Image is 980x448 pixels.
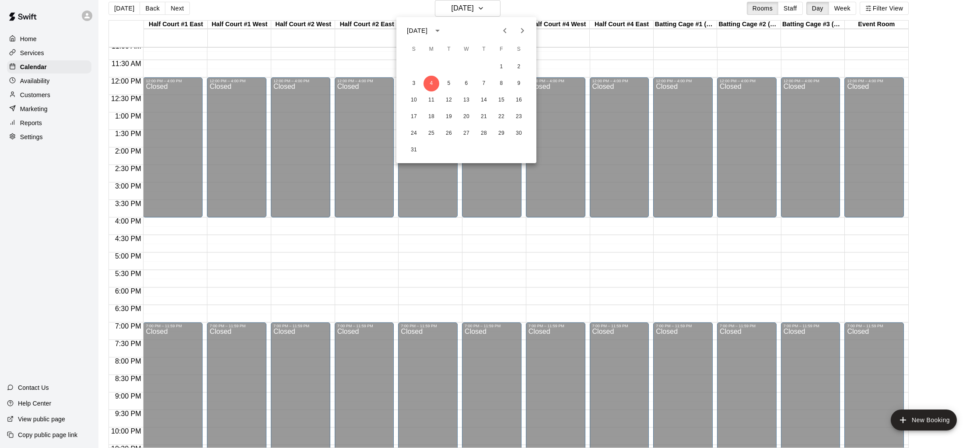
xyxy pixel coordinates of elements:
button: 25 [423,126,439,141]
button: 9 [511,76,527,91]
button: 27 [458,126,474,141]
button: 4 [423,76,439,91]
button: 11 [423,92,439,108]
span: Wednesday [458,41,474,58]
button: Previous month [496,22,514,39]
button: 12 [441,92,457,108]
span: Sunday [406,41,422,58]
span: Tuesday [441,41,457,58]
button: 23 [511,109,527,125]
button: 14 [476,92,492,108]
button: 5 [441,76,457,91]
button: 31 [406,142,422,158]
button: 30 [511,126,527,141]
button: 6 [458,76,474,91]
button: 21 [476,109,492,125]
button: 18 [423,109,439,125]
button: 16 [511,92,527,108]
span: Monday [423,41,439,58]
button: 28 [476,126,492,141]
button: 15 [493,92,509,108]
button: 24 [406,126,422,141]
span: Thursday [476,41,492,58]
button: 26 [441,126,457,141]
span: Friday [493,41,509,58]
button: 2 [511,59,527,75]
button: 7 [476,76,492,91]
button: 1 [493,59,509,75]
button: calendar view is open, switch to year view [430,23,445,38]
button: 20 [458,109,474,125]
span: Saturday [511,41,527,58]
button: 13 [458,92,474,108]
button: Next month [514,22,531,39]
div: [DATE] [407,26,427,35]
button: 8 [493,76,509,91]
button: 22 [493,109,509,125]
button: 10 [406,92,422,108]
button: 29 [493,126,509,141]
button: 17 [406,109,422,125]
button: 3 [406,76,422,91]
button: 19 [441,109,457,125]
